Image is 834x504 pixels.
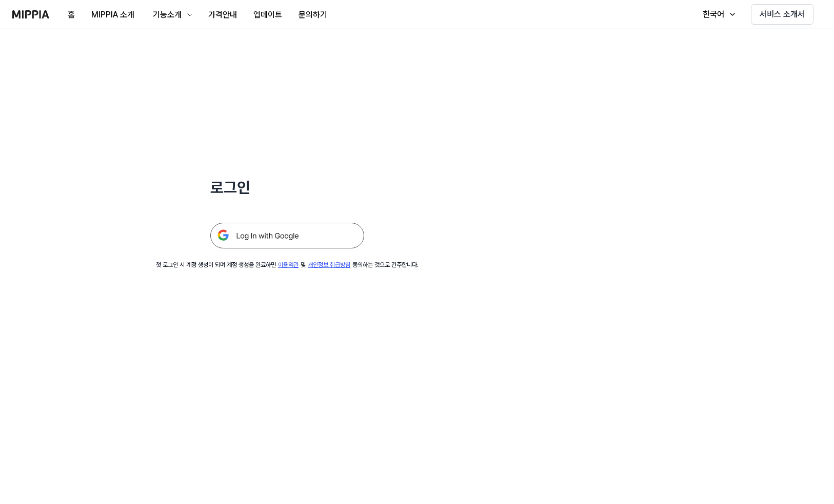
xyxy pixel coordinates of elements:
a: 개인정보 취급방침 [308,261,350,268]
a: 이용약관 [278,261,299,268]
button: 업데이트 [245,5,290,25]
button: 기능소개 [143,5,200,25]
button: 한국어 [692,4,743,25]
img: 구글 로그인 버튼 [210,223,364,248]
button: 문의하기 [290,5,335,25]
div: 한국어 [701,8,726,21]
button: 홈 [59,5,83,25]
div: 첫 로그인 시 계정 생성이 되며 계정 생성을 완료하면 및 동의하는 것으로 간주합니다. [156,261,419,269]
a: 업데이트 [245,1,290,29]
button: 서비스 소개서 [751,4,813,25]
button: MIPPIA 소개 [83,5,143,25]
button: 가격안내 [200,5,245,25]
h1: 로그인 [210,177,364,198]
div: 기능소개 [151,9,184,21]
img: logo [12,10,49,18]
